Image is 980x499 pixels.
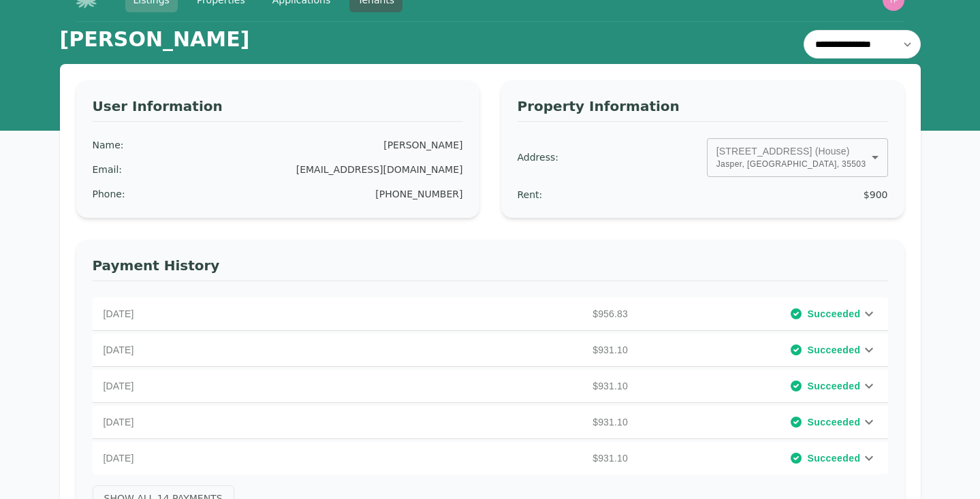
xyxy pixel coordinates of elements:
p: [DATE] [104,379,368,393]
div: [DATE]$931.10Succeeded [93,442,888,474]
div: Email : [93,163,123,176]
div: [DATE]$931.10Succeeded [93,370,888,402]
div: Name : [93,138,124,152]
span: Succeeded [807,451,860,465]
span: Succeeded [807,415,860,429]
div: $900 [864,188,888,202]
span: Succeeded [807,379,860,393]
span: Jasper, [GEOGRAPHIC_DATA], 35503 [716,158,866,172]
span: Succeeded [807,307,860,321]
div: [PHONE_NUMBER] [375,187,462,201]
p: [STREET_ADDRESS] (House) [716,144,866,158]
h3: Payment History [93,256,888,281]
p: [DATE] [104,451,368,465]
p: $931.10 [368,451,633,465]
p: $931.10 [368,415,633,429]
p: $931.10 [368,379,633,393]
p: [DATE] [104,343,368,357]
div: [DATE]$931.10Succeeded [93,334,888,366]
p: $956.83 [368,307,633,321]
div: Address : [518,150,558,164]
div: Rent : [518,188,543,202]
h1: [PERSON_NAME] [60,27,250,59]
p: [DATE] [104,415,368,429]
div: [PERSON_NAME] [383,138,462,152]
p: $931.10 [368,343,633,357]
h3: Property Information [518,97,888,122]
span: Succeeded [807,343,860,357]
div: [DATE]$956.83Succeeded [93,297,888,330]
div: Phone : [93,187,125,201]
h3: User Information [93,97,463,122]
div: [DATE]$931.10Succeeded [93,406,888,438]
p: [DATE] [104,307,368,321]
div: [EMAIL_ADDRESS][DOMAIN_NAME] [296,163,463,176]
